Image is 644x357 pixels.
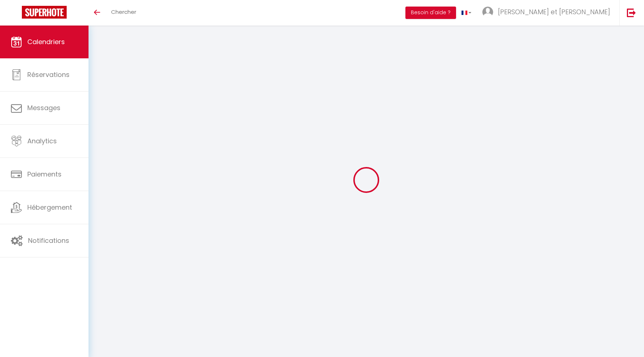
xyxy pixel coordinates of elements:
[498,7,610,16] span: [PERSON_NAME] et [PERSON_NAME]
[27,136,57,145] span: Analytics
[27,203,72,212] span: Hébergement
[22,6,67,19] img: Super Booking
[27,103,60,112] span: Messages
[27,170,62,179] span: Paiements
[627,8,636,17] img: logout
[482,7,493,18] img: ...
[27,37,65,46] span: Calendriers
[405,7,456,19] button: Besoin d'aide ?
[28,236,69,245] span: Notifications
[27,70,70,79] span: Réservations
[111,8,136,16] span: Chercher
